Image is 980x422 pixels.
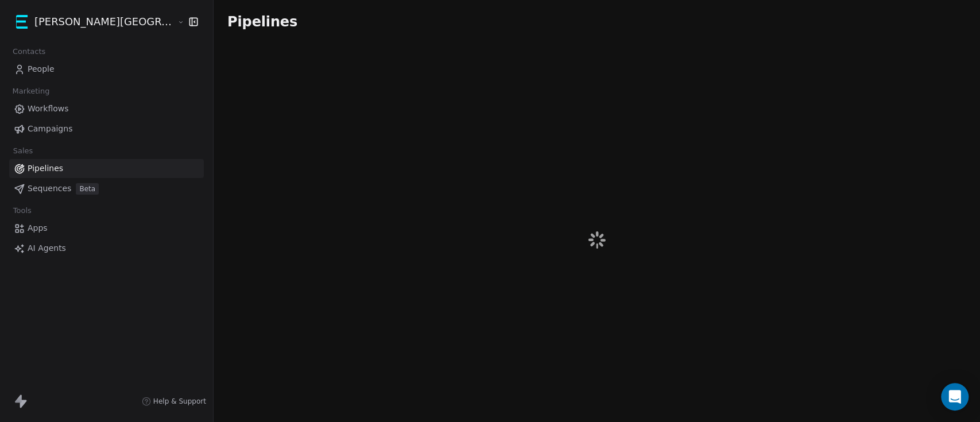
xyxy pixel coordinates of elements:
span: Apps [28,222,48,234]
span: Sequences [28,183,71,195]
span: People [28,63,55,75]
span: [PERSON_NAME][GEOGRAPHIC_DATA] [34,14,175,29]
span: Campaigns [28,123,72,135]
span: Workflows [28,103,69,115]
span: Beta [76,183,99,195]
a: Apps [9,219,204,238]
a: People [9,60,204,79]
span: Pipelines [28,162,63,175]
div: Open Intercom Messenger [941,383,969,411]
span: Tools [8,202,36,219]
a: Pipelines [9,159,204,178]
a: Workflows [9,99,204,118]
span: AI Agents [28,242,66,254]
button: [PERSON_NAME][GEOGRAPHIC_DATA] [14,12,169,32]
a: SequencesBeta [9,179,204,198]
span: Pipelines [227,14,297,30]
span: Contacts [7,43,51,60]
img: 55211_Kane%20Street%20Capital_Logo_AC-01.png [16,15,30,29]
span: Help & Support [153,397,206,406]
a: Campaigns [9,119,204,138]
a: Help & Support [142,397,206,406]
span: Sales [8,142,38,160]
a: AI Agents [9,239,204,258]
span: Marketing [7,83,55,100]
